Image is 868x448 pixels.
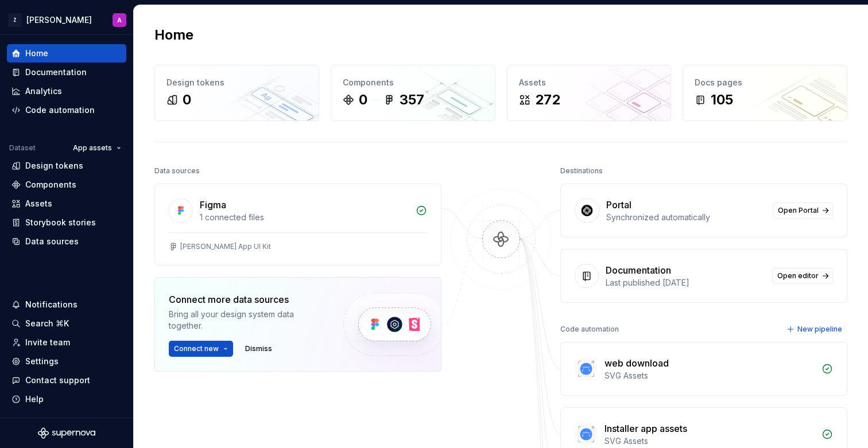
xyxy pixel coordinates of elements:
div: Dataset [9,143,36,153]
a: Invite team [7,333,126,352]
div: Portal [606,198,631,212]
div: SVG Assets [604,435,815,447]
div: Storybook stories [25,217,96,228]
div: Components [343,77,483,88]
div: Installer app assets [604,422,687,435]
div: Docs pages [695,77,835,88]
a: Docs pages105 [683,65,847,121]
div: Components [25,179,76,190]
div: Data sources [154,163,200,179]
div: Documentation [25,67,87,78]
div: Home [25,48,48,59]
div: Code automation [25,104,95,116]
a: Code automation [7,101,126,119]
a: Components [7,176,126,194]
a: Data sources [7,232,126,251]
div: Design tokens [25,160,83,172]
div: Data sources [25,236,79,247]
span: Connect new [174,344,219,353]
a: Figma1 connected files[PERSON_NAME] App UI Kit [154,184,441,266]
div: Connect more data sources [169,293,324,306]
div: web download [604,356,669,370]
span: Open Portal [778,206,819,215]
button: Dismiss [240,341,277,357]
button: Connect new [169,341,233,357]
div: Assets [519,77,660,88]
button: New pipeline [783,321,847,337]
div: Z [8,13,22,27]
a: Assets [7,194,126,213]
div: Destinations [560,163,603,179]
div: Figma [200,198,226,212]
div: Synchronized automatically [606,212,766,223]
a: Documentation [7,63,126,81]
button: Contact support [7,371,126,389]
div: Invite team [25,337,70,348]
div: Code automation [560,321,619,337]
div: Notifications [25,299,77,310]
a: Storybook stories [7,213,126,232]
div: Settings [25,356,59,367]
div: 1 connected files [200,212,409,223]
a: Analytics [7,82,126,100]
a: Components0357 [331,65,495,121]
div: Analytics [25,85,62,97]
a: Open editor [772,268,833,284]
a: Design tokens0 [154,65,319,121]
div: Bring all your design system data together. [169,309,324,332]
div: A [117,15,122,25]
span: Open editor [777,271,819,281]
span: Dismiss [245,344,272,353]
a: Settings [7,352,126,371]
div: 357 [400,91,424,109]
div: [PERSON_NAME] [26,14,92,26]
span: App assets [73,143,112,153]
button: Notifications [7,295,126,314]
div: Documentation [606,263,671,277]
div: SVG Assets [604,370,815,381]
a: Assets272 [507,65,672,121]
svg: Supernova Logo [38,427,95,439]
a: Open Portal [773,202,833,219]
div: 105 [711,91,733,109]
div: Design tokens [166,77,307,88]
div: Help [25,394,44,405]
div: Search ⌘K [25,318,69,329]
button: Search ⌘K [7,314,126,333]
span: New pipeline [797,325,842,334]
button: App assets [68,140,126,156]
div: Contact support [25,375,90,386]
button: Help [7,390,126,408]
div: 0 [359,91,367,109]
a: Home [7,44,126,63]
div: 0 [183,91,191,109]
div: [PERSON_NAME] App UI Kit [180,242,271,251]
div: Last published [DATE] [606,277,765,289]
h2: Home [154,26,193,44]
div: 272 [535,91,560,109]
a: Design tokens [7,157,126,175]
button: Z[PERSON_NAME]A [2,7,131,32]
div: Assets [25,198,52,209]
